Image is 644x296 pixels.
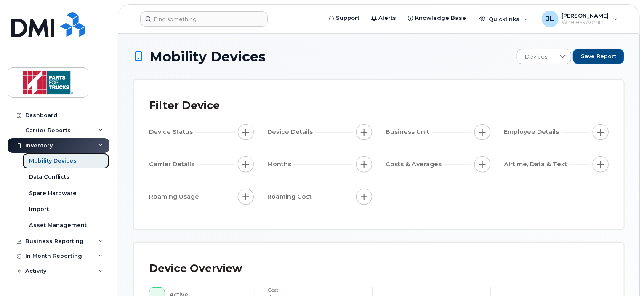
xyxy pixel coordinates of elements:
button: Save Report [573,49,624,64]
span: Roaming Usage [149,192,202,201]
span: Devices [517,49,555,64]
h4: cost [268,287,359,293]
span: Carrier Details [149,160,197,169]
div: Filter Device [149,95,220,117]
span: Months [267,160,294,169]
span: Business Unit [386,128,432,136]
span: Airtime, Data & Text [504,160,569,169]
span: Mobility Devices [149,49,266,64]
span: Save Report [581,53,616,60]
span: Costs & Averages [386,160,444,169]
span: Device Details [267,128,315,136]
span: Employee Details [504,128,562,136]
span: Device Status [149,128,195,136]
span: Roaming Cost [267,192,314,201]
div: Device Overview [149,258,242,280]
